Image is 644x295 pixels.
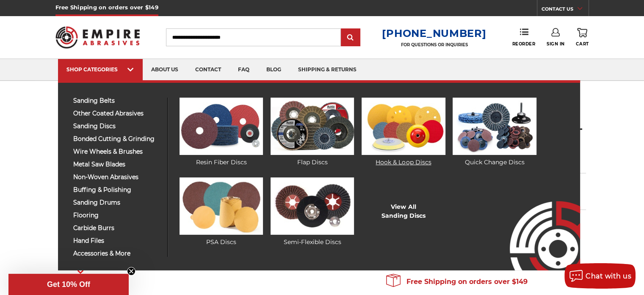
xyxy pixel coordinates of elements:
span: Free Shipping on orders over $149 [386,273,528,290]
img: Flap Discs [271,98,354,155]
button: Next [70,262,91,281]
a: Resin Fiber Discs [180,98,263,167]
span: hand files [73,238,161,244]
a: Cart [576,28,589,47]
img: Semi-Flexible Discs [271,177,354,235]
a: faq [229,59,258,81]
a: Quick Change Discs [453,98,536,167]
span: accessories & more [73,250,161,257]
span: sanding discs [73,123,161,129]
a: shipping & returns [290,59,365,81]
span: Get 10% Off [47,280,90,289]
a: [PHONE_NUMBER] [382,27,486,39]
span: buffing & polishing [73,187,161,193]
a: Semi-Flexible Discs [271,177,354,247]
a: View AllSanding Discs [381,202,426,220]
span: wire wheels & brushes [73,149,161,155]
span: sanding drums [73,199,161,206]
div: Get 10% OffClose teaser [8,274,129,295]
span: other coated abrasives [73,110,161,117]
span: bonded cutting & grinding [73,136,161,142]
span: metal saw blades [73,161,161,168]
button: Chat with us [564,263,636,289]
a: CONTACT US [542,4,589,16]
a: contact [187,59,229,81]
span: Sign In [547,41,565,47]
img: Quick Change Discs [453,98,536,155]
a: PSA Discs [180,177,263,247]
a: Hook & Loop Discs [362,98,445,167]
span: non-woven abrasives [73,174,161,180]
div: SHOP CATEGORIES [66,66,134,73]
span: Cart [576,41,589,47]
button: Close teaser [127,267,135,275]
span: sanding belts [73,98,161,104]
span: carbide burrs [73,225,161,231]
a: Flap Discs [271,98,354,167]
img: Empire Abrasives [55,21,140,54]
img: Resin Fiber Discs [180,98,263,155]
input: Submit [342,29,359,46]
span: Chat with us [586,272,631,280]
span: Reorder [512,41,535,47]
img: Hook & Loop Discs [362,98,445,155]
p: FOR QUESTIONS OR INQUIRIES [382,42,486,48]
a: Reorder [512,28,535,46]
a: blog [258,59,290,81]
img: Empire Abrasives Logo Image [495,176,580,270]
span: flooring [73,212,161,219]
img: PSA Discs [180,177,263,235]
a: about us [143,59,187,81]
